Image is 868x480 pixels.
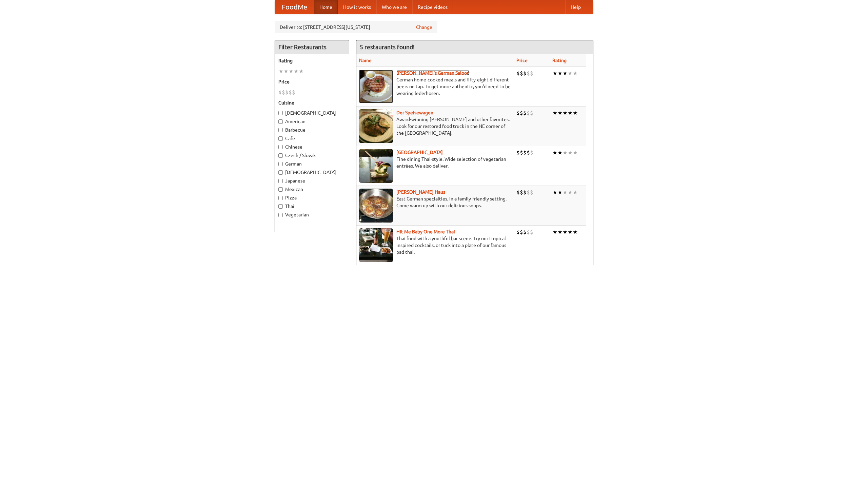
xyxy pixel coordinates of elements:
img: speisewagen.jpg [359,109,393,143]
li: ★ [557,70,563,77]
li: ★ [552,70,557,77]
input: German [278,162,283,166]
a: Der Speisewagen [396,110,433,115]
li: $ [530,228,533,236]
p: Thai food with a youthful bar scene. Try our tropical inspired cocktails, or tuck into a plate of... [359,235,511,255]
li: ★ [552,149,557,156]
li: $ [516,109,520,117]
a: Price [516,58,528,63]
li: ★ [568,189,573,196]
li: $ [523,189,527,196]
li: ★ [557,109,563,117]
li: ★ [294,68,299,75]
li: $ [520,189,523,196]
p: Fine dining Thai-style. Wide selection of vegetarian entrées. We also deliver. [359,156,511,169]
li: ★ [568,109,573,117]
li: $ [520,149,523,156]
li: $ [530,109,533,117]
li: $ [523,228,527,236]
b: [GEOGRAPHIC_DATA] [396,150,443,155]
li: ★ [563,109,568,117]
li: $ [530,189,533,196]
li: $ [292,89,295,96]
li: ★ [552,189,557,196]
li: $ [527,149,530,156]
img: esthers.jpg [359,70,393,103]
li: $ [527,109,530,117]
input: Chinese [278,145,283,149]
label: Pizza [278,194,346,201]
li: ★ [552,109,557,117]
li: $ [516,70,520,77]
li: $ [278,89,282,96]
li: $ [516,189,520,196]
li: ★ [573,189,578,196]
input: Mexican [278,187,283,192]
p: East German specialties, in a family-friendly setting. Come warm up with our delicious soups. [359,195,511,209]
li: $ [523,149,527,156]
li: ★ [573,70,578,77]
img: satay.jpg [359,149,393,183]
li: ★ [568,149,573,156]
label: Cafe [278,135,346,142]
li: $ [282,89,285,96]
li: $ [530,70,533,77]
div: Deliver to: [STREET_ADDRESS][US_STATE] [275,21,437,33]
a: Help [565,0,586,14]
h4: Filter Restaurants [275,40,349,54]
label: Chinese [278,143,346,150]
input: [DEMOGRAPHIC_DATA] [278,170,283,175]
input: Cafe [278,136,283,141]
li: $ [289,89,292,96]
li: ★ [563,70,568,77]
label: Japanese [278,177,346,184]
label: American [278,118,346,125]
li: $ [523,109,527,117]
li: $ [527,70,530,77]
li: $ [520,70,523,77]
li: ★ [563,189,568,196]
label: [DEMOGRAPHIC_DATA] [278,110,346,116]
a: [PERSON_NAME] Haus [396,189,445,195]
input: Thai [278,204,283,209]
li: $ [516,149,520,156]
li: ★ [568,70,573,77]
a: Change [416,24,432,31]
label: Thai [278,203,346,210]
li: ★ [278,68,283,75]
label: Czech / Slovak [278,152,346,159]
li: ★ [563,228,568,236]
li: ★ [568,228,573,236]
label: German [278,160,346,167]
li: ★ [573,228,578,236]
li: ★ [283,68,289,75]
h5: Cuisine [278,99,346,106]
li: ★ [299,68,304,75]
li: ★ [552,228,557,236]
a: Who we are [376,0,412,14]
li: $ [523,70,527,77]
a: [PERSON_NAME]'s German Saloon [396,70,470,76]
li: $ [530,149,533,156]
input: Pizza [278,196,283,200]
label: Mexican [278,186,346,193]
b: Hit Me Baby One More Thai [396,229,455,234]
a: Home [314,0,338,14]
input: Barbecue [278,128,283,132]
li: $ [527,228,530,236]
li: ★ [557,189,563,196]
input: [DEMOGRAPHIC_DATA] [278,111,283,115]
input: Vegetarian [278,213,283,217]
h5: Price [278,78,346,85]
p: German home-cooked meals and fifty-eight different beers on tap. To get more authentic, you'd nee... [359,76,511,97]
li: ★ [563,149,568,156]
li: ★ [573,109,578,117]
img: kohlhaus.jpg [359,189,393,223]
a: Name [359,58,372,63]
a: Rating [552,58,567,63]
label: [DEMOGRAPHIC_DATA] [278,169,346,176]
li: ★ [289,68,294,75]
li: $ [520,228,523,236]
